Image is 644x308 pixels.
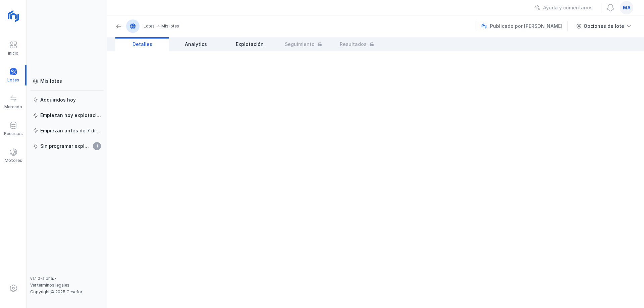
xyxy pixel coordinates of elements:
[481,21,569,31] div: Publicado por [PERSON_NAME]
[40,143,91,149] div: Sin programar explotación
[5,8,22,24] img: logoRight.svg
[30,283,69,288] a: Ver términos legales
[4,131,23,136] div: Recursos
[330,37,384,51] a: Resultados
[132,41,152,48] span: Detalles
[185,41,207,48] span: Analytics
[236,41,264,48] span: Explotación
[30,276,104,281] div: v1.1.0-alpha.7
[144,23,155,29] div: Lotes
[584,23,624,29] div: Opciones de lote
[30,289,104,295] div: Copyright © 2025 Cesefor
[40,78,62,84] div: Mis lotes
[481,23,487,29] img: nemus.svg
[93,142,101,150] span: 1
[340,41,367,48] span: Resultados
[223,37,276,51] a: Explotación
[161,23,179,29] div: Mis lotes
[169,37,223,51] a: Analytics
[40,97,76,103] div: Adquiridos hoy
[276,37,330,51] a: Seguimiento
[40,127,101,134] div: Empiezan antes de 7 días
[623,4,631,11] span: ma
[531,2,597,13] button: Ayuda y comentarios
[285,41,315,48] span: Seguimiento
[543,4,593,11] div: Ayuda y comentarios
[8,51,18,56] div: Inicio
[30,125,104,137] a: Empiezan antes de 7 días
[4,104,22,110] div: Mercado
[40,112,101,119] div: Empiezan hoy explotación
[30,140,104,152] a: Sin programar explotación1
[30,94,104,106] a: Adquiridos hoy
[5,158,22,163] div: Motores
[115,37,169,51] a: Detalles
[30,109,104,121] a: Empiezan hoy explotación
[30,75,104,87] a: Mis lotes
